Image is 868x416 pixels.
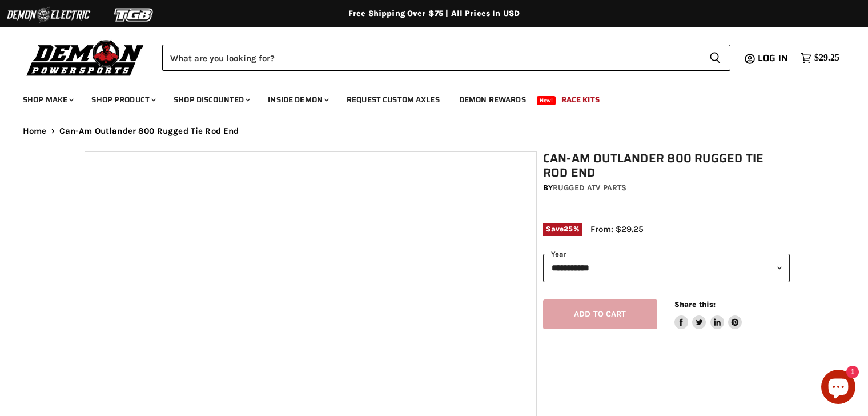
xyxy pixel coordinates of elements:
a: Demon Rewards [451,88,535,111]
ul: Main menu [14,83,837,111]
a: Race Kits [553,88,608,111]
span: $29.25 [814,53,839,63]
span: Share this: [674,300,716,309]
a: Log in [753,53,795,63]
h1: Can-Am Outlander 800 Rugged Tie Rod End [543,151,790,180]
select: year [543,254,790,282]
form: Product [162,45,730,71]
a: Shop Make [14,88,81,111]
a: Request Custom Axles [338,88,448,111]
a: Home [23,126,47,136]
span: Log in [758,51,788,65]
div: by [543,182,790,194]
input: Search [162,45,700,71]
a: Inside Demon [259,88,336,111]
span: From: $29.25 [590,224,644,234]
img: Demon Powersports [23,37,148,78]
span: 25 [564,225,573,233]
a: Shop Product [83,88,163,111]
a: Shop Discounted [165,88,257,111]
inbox-online-store-chat: Shopify online store chat [818,370,859,407]
span: Save % [543,223,582,235]
aside: Share this: [674,299,742,330]
span: New! [537,96,556,105]
span: Can-Am Outlander 800 Rugged Tie Rod End [59,126,239,136]
button: Search [700,45,730,71]
img: TGB Logo 2 [91,4,177,26]
a: $29.25 [795,50,845,66]
img: Demon Electric Logo 2 [6,4,91,26]
a: Rugged ATV Parts [553,183,626,193]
